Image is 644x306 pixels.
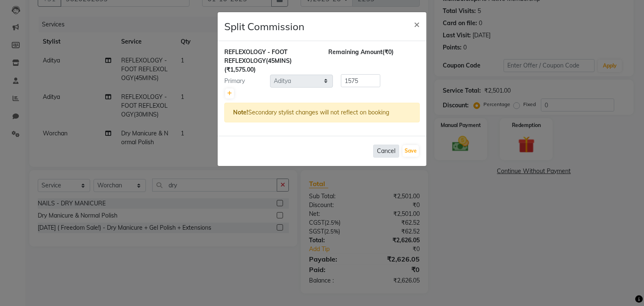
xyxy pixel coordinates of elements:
[224,48,292,65] span: REFLEXOLOGY - FOOT REFLEXOLOGY(45MINS)
[233,109,248,116] strong: Note!
[328,48,382,56] span: Remaining Amount
[224,103,420,122] div: Secondary stylist changes will not reflect on booking
[224,19,304,34] h4: Split Commission
[382,48,394,56] span: (₹0)
[407,12,426,36] button: Close
[414,18,420,30] span: ×
[402,145,419,157] button: Save
[224,66,256,73] span: (₹1,575.00)
[218,77,270,86] div: Primary
[373,145,399,158] button: Cancel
